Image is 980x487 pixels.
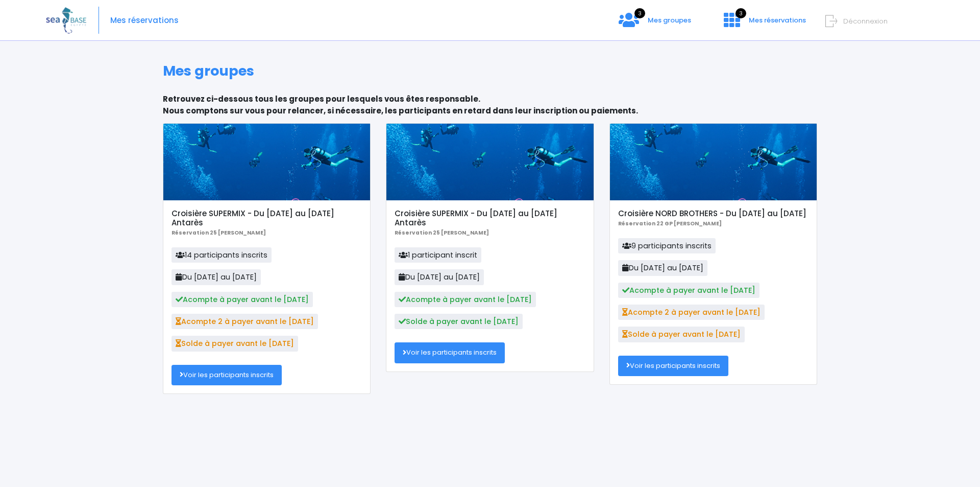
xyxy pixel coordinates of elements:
h5: Croisière SUPERMIX - Du [DATE] au [DATE] Antarès [171,209,362,227]
b: Réservation 25 [PERSON_NAME] [171,229,266,237]
span: Acompte à payer avant le [DATE] [395,292,536,307]
a: Voir les participants inscrits [618,356,728,376]
a: 3 Mes réservations [716,19,812,29]
span: 9 participants inscrits [618,238,716,253]
b: Réservation 22 GP [PERSON_NAME] [618,220,722,227]
p: Retrouvez ci-dessous tous les groupes pour lesquels vous êtes responsable. Nous comptons sur vous... [163,94,818,117]
span: Solde à payer avant le [DATE] [395,314,523,329]
span: Acompte 2 à payer avant le [DATE] [618,305,765,320]
span: Acompte à payer avant le [DATE] [171,292,313,307]
h5: Croisière NORD BROTHERS - Du [DATE] au [DATE] [618,209,808,218]
span: Acompte 2 à payer avant le [DATE] [171,314,318,329]
span: Du [DATE] au [DATE] [618,260,707,275]
a: 3 Mes groupes [610,19,699,29]
span: Du [DATE] au [DATE] [171,269,261,285]
b: Réservation 25 [PERSON_NAME] [395,229,489,237]
span: 3 [634,8,645,18]
h1: Mes groupes [163,63,818,79]
span: Mes réservations [749,15,806,25]
a: Voir les participants inscrits [395,342,505,363]
span: 3 [736,8,746,18]
span: Solde à payer avant le [DATE] [618,327,745,342]
span: Mes groupes [648,15,691,25]
a: Voir les participants inscrits [171,365,282,385]
span: Solde à payer avant le [DATE] [171,336,298,351]
span: Acompte à payer avant le [DATE] [618,283,759,298]
h5: Croisière SUPERMIX - Du [DATE] au [DATE] Antarès [395,209,585,227]
span: Déconnexion [843,16,888,26]
span: Du [DATE] au [DATE] [395,269,484,285]
span: 14 participants inscrits [171,247,272,263]
span: 1 participant inscrit [395,247,481,263]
